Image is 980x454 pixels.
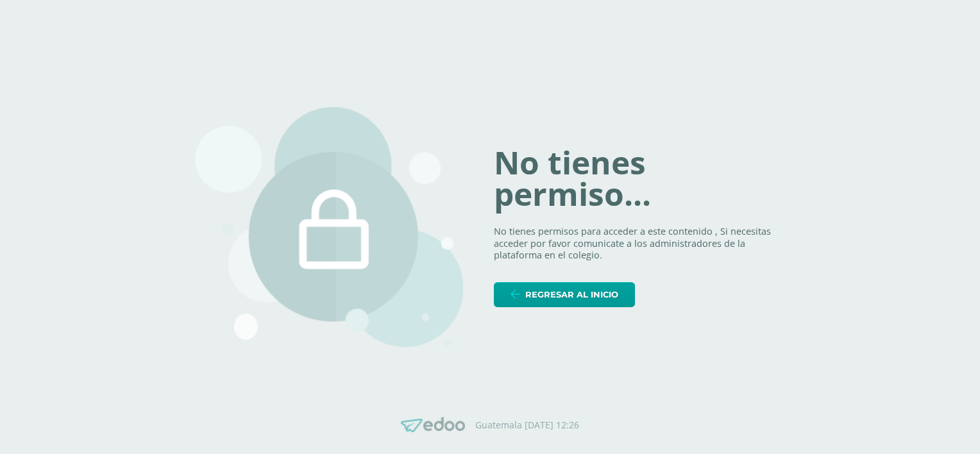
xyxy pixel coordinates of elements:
p: Guatemala [DATE] 12:26 [475,419,579,431]
img: 403.png [195,107,463,347]
h1: No tienes permiso... [494,147,785,210]
p: No tienes permisos para acceder a este contenido , Si necesitas acceder por favor comunicate a lo... [494,226,785,262]
a: Regresar al inicio [494,282,635,307]
img: Edoo [401,417,465,433]
span: Regresar al inicio [525,283,618,307]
